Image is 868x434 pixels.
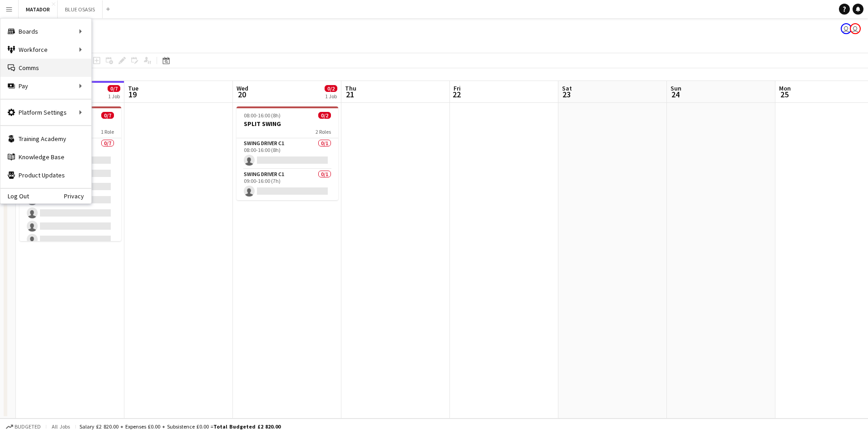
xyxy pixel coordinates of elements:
[101,128,114,135] span: 1 Role
[19,0,58,18] button: MATADOR
[58,0,103,18] button: BLUE OSASIS
[0,59,91,77] a: Comms
[779,84,791,92] span: Mon
[316,128,331,135] span: 2 Roles
[0,192,29,200] a: Log Out
[0,148,91,166] a: Knowledge Base
[561,89,572,100] span: 23
[50,423,72,430] span: All jobs
[0,22,91,40] div: Boards
[5,422,42,432] button: Budgeted
[237,138,338,169] app-card-role: Swing Driver C10/108:00-16:00 (8h)
[0,166,91,184] a: Product Updates
[318,112,331,119] span: 0/2
[101,112,114,119] span: 0/7
[15,424,41,430] span: Budgeted
[841,23,852,34] app-user-avatar: Matthew Durden
[127,89,138,100] span: 19
[345,84,356,92] span: Thu
[79,423,281,430] div: Salary £2 820.00 + Expenses £0.00 + Subsistence £0.00 =
[244,112,281,119] span: 08:00-16:00 (8h)
[325,85,337,92] span: 0/2
[0,40,91,59] div: Workforce
[235,89,248,100] span: 20
[850,23,861,34] app-user-avatar: bradley wheatley
[454,84,461,92] span: Fri
[778,89,791,100] span: 25
[0,77,91,95] div: Pay
[237,106,338,200] app-job-card: 08:00-16:00 (8h)0/2SPLIT SWING2 RolesSwing Driver C10/108:00-16:00 (8h) Swing Driver C10/109:00-1...
[237,120,338,128] h3: SPLIT SWING
[237,84,248,92] span: Wed
[0,103,91,121] div: Platform Settings
[0,130,91,148] a: Training Academy
[452,89,461,100] span: 22
[128,84,138,92] span: Tue
[671,84,681,92] span: Sun
[237,169,338,200] app-card-role: Swing Driver C10/109:00-16:00 (7h)
[344,89,356,100] span: 21
[669,89,681,100] span: 24
[108,85,120,92] span: 0/7
[325,93,337,100] div: 1 Job
[64,192,91,200] a: Privacy
[562,84,572,92] span: Sat
[108,93,120,100] div: 1 Job
[213,423,281,430] span: Total Budgeted £2 820.00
